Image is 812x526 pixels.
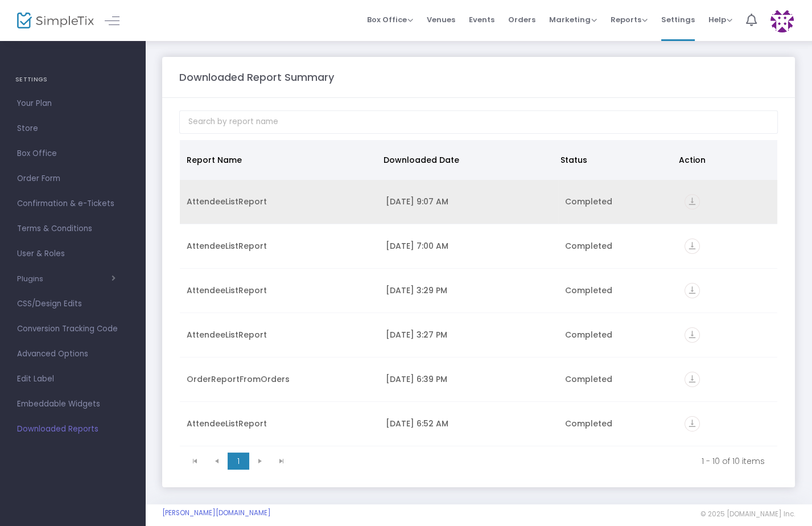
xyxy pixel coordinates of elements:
[187,418,372,429] div: AttendeeListReport
[187,240,372,252] div: AttendeeListReport
[685,416,700,432] i: vertical_align_bottom
[300,455,765,467] kendo-pager-info: 1 - 10 of 10 items
[17,96,128,111] span: Your Plan
[427,5,455,34] span: Venues
[685,194,770,209] div: https://go.SimpleTix.com/5hib5
[17,372,128,387] span: Edit Label
[17,347,128,361] span: Advanced Options
[685,239,770,254] div: https://go.SimpleTix.com/ozgu1
[187,373,372,385] div: OrderReportFromOrders
[17,221,128,236] span: Terms & Conditions
[554,140,672,180] th: Status
[17,274,116,283] button: Plugins
[685,286,700,298] a: vertical_align_bottom
[685,283,770,298] div: https://go.SimpleTix.com/2x7hq
[17,422,128,437] span: Downloaded Reports
[17,297,128,311] span: CSS/Design Edits
[162,508,271,517] a: [PERSON_NAME][DOMAIN_NAME]
[367,14,413,25] span: Box Office
[565,240,671,252] div: Completed
[685,239,700,254] i: vertical_align_bottom
[611,14,648,25] span: Reports
[685,194,700,209] i: vertical_align_bottom
[565,373,671,385] div: Completed
[565,285,671,296] div: Completed
[17,171,128,186] span: Order Form
[187,329,372,340] div: AttendeeListReport
[685,416,770,432] div: https://go.SimpleTix.com/7x6un
[17,121,128,136] span: Store
[386,329,551,340] div: 9/17/2025 3:27 PM
[685,331,700,342] a: vertical_align_bottom
[386,285,551,296] div: 9/17/2025 3:29 PM
[685,242,700,253] a: vertical_align_bottom
[386,373,551,385] div: 9/13/2025 6:39 PM
[386,196,551,207] div: 9/21/2025 9:07 AM
[179,110,778,134] input: Search by report name
[180,140,377,180] th: Report Name
[661,5,695,34] span: Settings
[386,418,551,429] div: 9/11/2025 6:52 AM
[469,5,494,34] span: Events
[17,397,128,412] span: Embeddable Widgets
[565,418,671,429] div: Completed
[685,327,700,343] i: vertical_align_bottom
[386,240,551,252] div: 9/19/2025 7:00 AM
[17,196,128,211] span: Confirmation & e-Tickets
[685,372,770,387] div: https://go.SimpleTix.com/un0mw
[17,322,128,336] span: Conversion Tracking Code
[685,327,770,343] div: https://go.SimpleTix.com/hxa4g
[708,14,732,25] span: Help
[187,196,372,207] div: AttendeeListReport
[17,246,128,261] span: User & Roles
[685,198,700,209] a: vertical_align_bottom
[508,5,535,34] span: Orders
[17,146,128,161] span: Box Office
[228,453,249,470] span: Page 1
[685,375,700,387] a: vertical_align_bottom
[15,68,130,91] h4: SETTINGS
[672,140,770,180] th: Action
[180,140,777,447] div: Data table
[549,14,597,25] span: Marketing
[565,329,671,340] div: Completed
[685,420,700,431] a: vertical_align_bottom
[187,285,372,296] div: AttendeeListReport
[179,69,334,85] m-panel-title: Downloaded Report Summary
[700,509,795,519] span: © 2025 [DOMAIN_NAME] Inc.
[377,140,554,180] th: Downloaded Date
[565,196,671,207] div: Completed
[685,372,700,387] i: vertical_align_bottom
[685,283,700,298] i: vertical_align_bottom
